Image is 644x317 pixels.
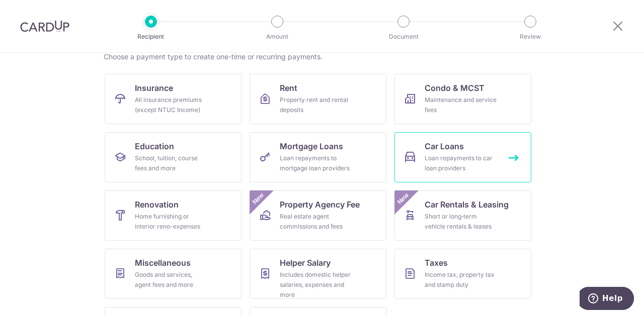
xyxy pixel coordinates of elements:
div: Loan repayments to mortgage loan providers [280,153,352,173]
a: RentProperty rent and rental deposits [250,74,386,124]
a: Car Rentals & LeasingShort or long‑term vehicle rentals & leasesNew [394,190,531,241]
div: Home furnishing or interior reno-expenses [135,212,207,232]
a: Mortgage LoansLoan repayments to mortgage loan providers [250,132,386,182]
a: Helper SalaryIncludes domestic helper salaries, expenses and more [250,249,386,299]
div: Short or long‑term vehicle rentals & leases [425,212,497,232]
span: Helper Salary [280,257,331,269]
span: Help [23,7,43,16]
div: School, tuition, course fees and more [135,153,207,173]
p: Recipient [114,32,188,42]
span: Taxes [425,257,448,269]
span: Property Agency Fee [280,198,360,210]
div: Real estate agent commissions and fees [280,212,352,232]
div: Goods and services, agent fees and more [135,270,207,290]
span: Renovation [135,198,179,210]
a: Condo & MCSTMaintenance and service fees [394,74,531,124]
span: Insurance [135,82,173,94]
div: Income tax, property tax and stamp duty [425,270,497,290]
a: MiscellaneousGoods and services, agent fees and more [105,249,242,299]
span: Mortgage Loans [280,140,343,152]
p: Document [366,32,441,42]
div: Choose a payment type to create one-time or recurring payments. [104,52,540,62]
div: Maintenance and service fees [425,95,497,115]
p: Review [493,32,568,42]
iframe: Opens a widget where you can find more information [580,287,634,312]
span: Car Rentals & Leasing [425,198,509,210]
span: Miscellaneous [135,257,191,269]
a: RenovationHome furnishing or interior reno-expenses [105,190,242,241]
a: Property Agency FeeReal estate agent commissions and feesNew [250,190,386,241]
a: EducationSchool, tuition, course fees and more [105,132,242,182]
a: TaxesIncome tax, property tax and stamp duty [394,249,531,299]
span: Rent [280,82,297,94]
span: New [395,190,412,207]
span: Condo & MCST [425,82,485,94]
span: New [250,190,267,207]
p: Amount [240,32,314,42]
img: CardUp [20,20,69,32]
div: All insurance premiums (except NTUC Income) [135,95,207,115]
div: Property rent and rental deposits [280,95,352,115]
span: Education [135,140,174,152]
a: InsuranceAll insurance premiums (except NTUC Income) [105,74,242,124]
span: Car Loans [425,140,464,152]
a: Car LoansLoan repayments to car loan providers [394,132,531,182]
div: Loan repayments to car loan providers [425,153,497,173]
div: Includes domestic helper salaries, expenses and more [280,270,352,300]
